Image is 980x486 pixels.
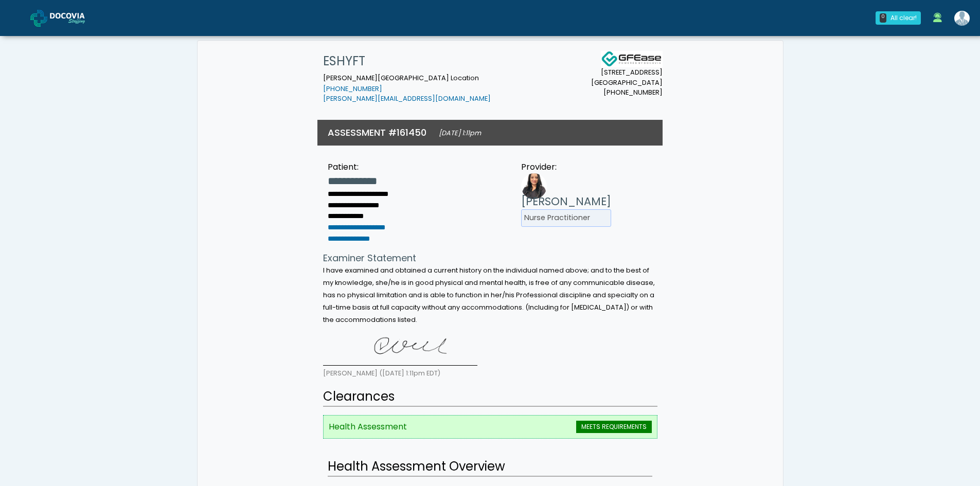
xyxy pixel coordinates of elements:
h2: Clearances [323,387,657,407]
div: All clear! [890,13,917,23]
h4: Examiner Statement [323,253,657,264]
h2: Health Assessment Overview [328,457,652,477]
img: Shakerra Crippen [954,11,970,26]
small: [PERSON_NAME][GEOGRAPHIC_DATA] Location [323,74,491,103]
div: Patient: [328,161,406,173]
img: Docovia [50,13,101,23]
small: [STREET_ADDRESS] [GEOGRAPHIC_DATA] [PHONE_NUMBER] [591,67,663,97]
span: MEETS REQUIREMENTS [576,421,652,433]
img: Docovia Staffing Logo [601,51,663,67]
div: Provider: [521,161,611,173]
li: Nurse Practitioner [521,209,611,227]
a: 0 All clear! [869,7,927,29]
li: Health Assessment [323,415,657,439]
a: Docovia [30,1,101,34]
a: [PERSON_NAME][EMAIL_ADDRESS][DOMAIN_NAME] [323,94,491,103]
button: Open LiveChat chat widget [8,4,39,35]
h3: ASSESSMENT #161450 [328,126,426,139]
a: [PHONE_NUMBER] [323,84,382,93]
div: 0 [880,13,886,23]
img: Docovia [30,10,47,27]
small: [DATE] 1:11pm [439,129,481,137]
img: Provider image [521,173,547,199]
small: [PERSON_NAME] ([DATE] 1:11pm EDT) [323,369,440,377]
small: I have examined and obtained a current history on the individual named above; and to the best of ... [323,266,655,324]
img: 3tUKpAAAAAZJREFUAwAa5YcNLJy87wAAAABJRU5ErkJggg== [323,330,477,366]
h1: ESHYFT [323,51,491,71]
h3: [PERSON_NAME] [521,194,611,209]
